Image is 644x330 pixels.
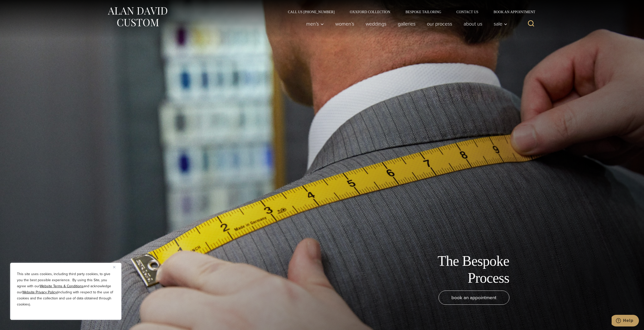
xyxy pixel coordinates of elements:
a: Women’s [329,19,360,29]
img: Alan David Custom [107,6,168,28]
button: Close [113,264,119,270]
button: View Search Form [525,18,537,30]
a: Website Terms & Conditions [40,283,84,289]
a: Galleries [392,19,421,29]
img: Close [113,266,115,268]
iframe: Opens a widget where you can chat to one of our agents [612,315,639,327]
nav: Primary Navigation [300,19,510,29]
a: Call Us [PHONE_NUMBER] [280,10,342,14]
a: Oxxford Collection [342,10,398,14]
a: weddings [360,19,392,29]
a: About Us [458,19,488,29]
a: Bespoke Tailoring [398,10,449,14]
h1: The Bespoke Process [396,253,509,287]
span: book an appointment [451,294,496,301]
a: Contact Us [449,10,486,14]
nav: Secondary Navigation [280,10,537,14]
a: book an appointment [439,291,509,305]
a: Our Process [421,19,458,29]
a: Book an Appointment [486,10,537,14]
button: Men’s sub menu toggle [300,19,329,29]
button: Sale sub menu toggle [488,19,510,29]
p: This site uses cookies, including third party cookies, to give you the best possible experience. ... [17,271,115,307]
a: Website Privacy Policy [22,290,57,295]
